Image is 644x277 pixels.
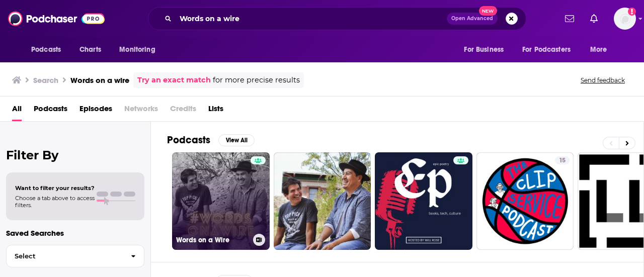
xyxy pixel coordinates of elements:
[218,134,255,146] button: View All
[12,101,22,121] a: All
[6,148,144,162] h2: Filter By
[33,75,58,85] h3: Search
[176,11,447,27] input: Search podcasts, credits, & more...
[578,76,628,84] button: Send feedback
[614,8,636,30] span: Logged in as LBraverman
[590,43,607,57] span: More
[614,8,636,30] img: User Profile
[628,8,636,16] svg: Add a profile image
[148,7,526,30] div: Search podcasts, credits, & more...
[522,43,571,57] span: For Podcasters
[516,40,585,59] button: open menu
[119,43,155,57] span: Monitoring
[112,40,168,59] button: open menu
[559,156,566,166] span: 15
[34,101,67,121] a: Podcasts
[167,134,255,146] a: PodcastsView All
[79,43,101,57] span: Charts
[24,40,74,59] button: open menu
[586,10,602,27] a: Show notifications dropdown
[31,43,61,57] span: Podcasts
[464,43,504,57] span: For Business
[476,152,574,250] a: 15
[172,152,270,250] a: Words on a Wire
[8,9,105,28] img: Podchaser - Follow, Share and Rate Podcasts
[170,101,196,121] span: Credits
[447,13,498,25] button: Open AdvancedNew
[79,101,112,121] a: Episodes
[73,40,107,59] a: Charts
[451,16,493,21] span: Open Advanced
[167,134,210,146] h2: Podcasts
[7,253,123,259] span: Select
[6,245,144,267] button: Select
[457,40,516,59] button: open menu
[213,74,300,86] span: for more precise results
[555,156,570,164] a: 15
[15,195,95,209] span: Choose a tab above to access filters.
[176,236,249,244] h3: Words on a Wire
[124,101,158,121] span: Networks
[137,74,211,86] a: Try an exact match
[583,40,620,59] button: open menu
[15,184,95,192] span: Want to filter your results?
[614,8,636,30] button: Show profile menu
[561,10,578,27] a: Show notifications dropdown
[208,101,223,121] a: Lists
[479,6,497,16] span: New
[6,228,144,238] p: Saved Searches
[70,75,129,85] h3: Words on a wire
